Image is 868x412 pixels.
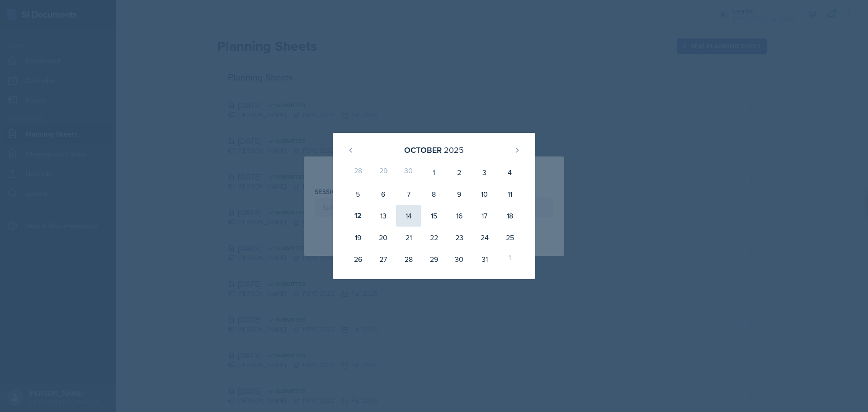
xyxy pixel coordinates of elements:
[497,161,523,183] div: 4
[371,227,396,248] div: 20
[472,205,497,227] div: 17
[396,227,421,248] div: 21
[472,183,497,205] div: 10
[396,183,421,205] div: 7
[371,248,396,270] div: 27
[472,227,497,248] div: 24
[497,205,523,227] div: 18
[345,248,371,270] div: 26
[371,161,396,183] div: 29
[371,205,396,227] div: 13
[421,183,447,205] div: 8
[345,183,371,205] div: 5
[345,205,371,227] div: 12
[421,161,447,183] div: 1
[497,248,523,270] div: 1
[497,183,523,205] div: 11
[345,161,371,183] div: 28
[472,248,497,270] div: 31
[371,183,396,205] div: 6
[447,227,472,248] div: 23
[421,227,447,248] div: 22
[396,205,421,227] div: 14
[421,248,447,270] div: 29
[497,227,523,248] div: 25
[447,248,472,270] div: 30
[404,144,442,156] div: October
[421,205,447,227] div: 15
[444,144,464,156] div: 2025
[345,227,371,248] div: 19
[447,183,472,205] div: 9
[447,161,472,183] div: 2
[396,248,421,270] div: 28
[447,205,472,227] div: 16
[396,161,421,183] div: 30
[472,161,497,183] div: 3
